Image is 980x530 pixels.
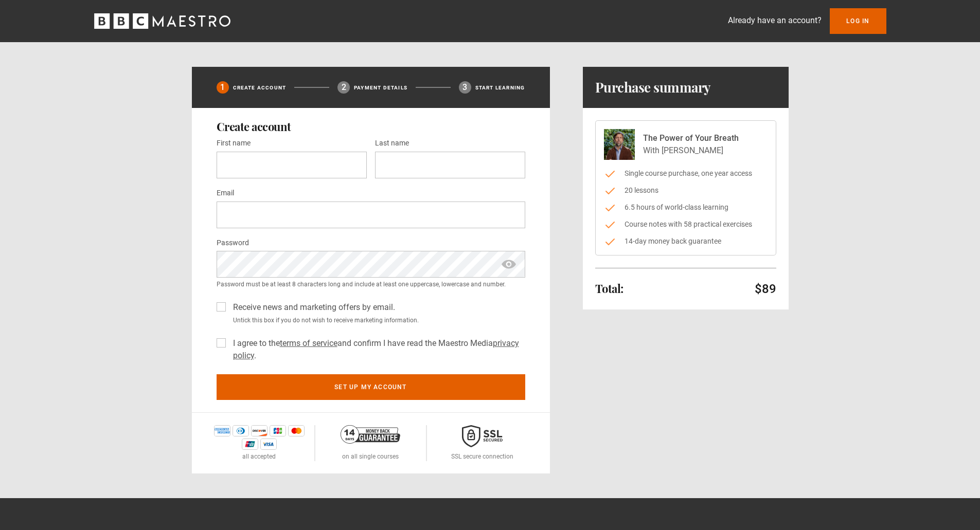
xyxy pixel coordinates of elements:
[217,137,251,150] label: First name
[251,425,268,436] img: discover
[217,280,525,289] small: Password must be at least 8 characters long and include at least one uppercase, lowercase and num...
[242,452,276,461] p: all accepted
[242,438,258,450] img: unionpay
[354,84,407,92] p: Payment details
[217,81,229,94] div: 1
[229,316,525,325] small: Untick this box if you do not wish to receive marketing information.
[604,185,768,196] li: 20 lessons
[217,187,234,199] label: Email
[375,137,409,150] label: Last name
[94,13,230,29] svg: BBC Maestro
[214,425,230,436] img: amex
[229,301,395,314] label: Receive news and marketing offers by email.
[229,337,525,362] label: I agree to the and confirm I have read the Maestro Media .
[595,282,623,295] h2: Total:
[233,425,249,436] img: diners
[233,84,287,92] p: Create Account
[217,374,525,400] button: Set up my account
[595,79,711,96] h1: Purchase summary
[260,438,277,450] img: visa
[475,84,525,92] p: Start learning
[270,425,286,436] img: jcb
[501,251,517,278] span: show password
[459,81,471,94] div: 3
[604,219,768,230] li: Course notes with 58 practical exercises
[217,237,249,249] label: Password
[217,120,525,133] h2: Create account
[451,452,513,461] p: SSL secure connection
[604,236,768,247] li: 14-day money back guarantee
[337,81,350,94] div: 2
[755,281,776,297] p: $89
[604,202,768,213] li: 6.5 hours of world-class learning
[643,144,739,157] p: With [PERSON_NAME]
[342,452,399,461] p: on all single courses
[280,338,337,348] a: terms of service
[830,8,886,34] a: Log In
[288,425,305,436] img: mastercard
[728,14,822,27] p: Already have an account?
[341,425,400,444] img: 14-day-money-back-guarantee-42d24aedb5115c0ff13b.png
[604,168,768,179] li: Single course purchase, one year access
[643,132,739,144] p: The Power of Your Breath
